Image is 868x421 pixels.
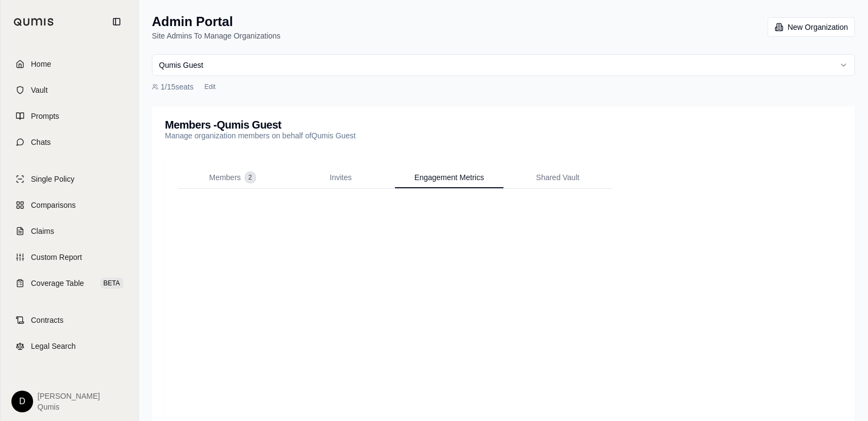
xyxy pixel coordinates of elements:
a: Single Policy [7,167,132,191]
span: Coverage Table [31,278,84,289]
a: Legal Search [7,334,132,358]
span: Legal Search [31,341,76,352]
a: Coverage TableBETA [7,271,132,295]
a: Comparisons [7,193,132,217]
a: Claims [7,219,132,243]
a: Custom Report [7,245,132,269]
span: Single Policy [31,174,74,184]
a: Contracts [7,308,132,332]
span: Prompts [31,111,59,122]
a: Chats [7,130,132,154]
span: Shared Vault [536,172,579,183]
button: Collapse sidebar [108,13,125,30]
span: BETA [100,278,123,289]
span: Engagement Metrics [414,172,484,183]
span: Invites [330,172,352,183]
span: Home [31,59,51,69]
span: Chats [31,137,51,148]
span: Contracts [31,315,63,326]
iframe: retool [191,215,816,419]
button: New Organization [768,17,855,37]
h3: Members - Qumis Guest [165,119,356,130]
span: Members [209,172,240,183]
button: Edit [200,80,220,93]
a: Home [7,52,132,76]
span: Comparisons [31,200,75,210]
span: Claims [31,226,54,237]
img: Qumis Logo [14,18,54,26]
p: Manage organization members on behalf of Qumis Guest [165,130,356,141]
a: Prompts [7,104,132,128]
h1: Admin Portal [152,13,280,30]
div: D [11,391,33,412]
p: Site Admins To Manage Organizations [152,30,280,41]
a: Vault [7,78,132,102]
span: 2 [245,172,256,183]
span: Custom Report [31,252,82,263]
span: 1 / 15 seats [161,81,194,92]
span: Qumis [37,401,100,412]
span: Vault [31,85,48,95]
span: [PERSON_NAME] [37,391,100,401]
